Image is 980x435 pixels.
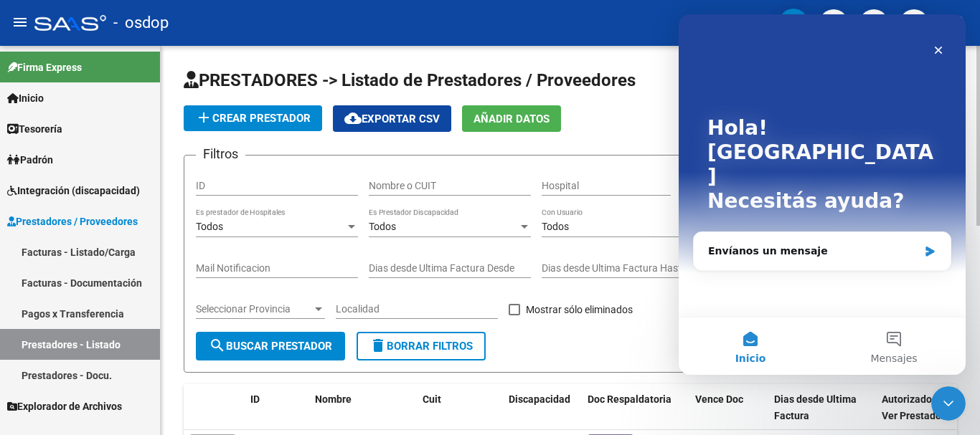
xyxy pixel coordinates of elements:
span: Padrón [7,152,53,168]
span: Cuit [423,393,441,405]
span: Nombre [315,393,352,405]
datatable-header-cell: Cuit [417,384,503,431]
span: Inicio [7,90,44,106]
span: PRESTADORES -> Listado de Prestadores / Proveedores [184,70,636,90]
datatable-header-cell: Nombre [309,384,417,431]
button: Borrar Filtros [357,332,486,360]
span: Todos [369,221,396,232]
mat-icon: add [195,109,212,126]
span: ID [250,393,260,405]
button: Añadir Datos [462,105,561,132]
datatable-header-cell: Autorizados a Ver Prestador [876,384,955,431]
iframe: Intercom live chat [679,14,966,375]
mat-icon: menu [11,14,29,31]
span: Exportar CSV [344,113,440,125]
span: Crear Prestador [195,112,311,125]
mat-icon: cloud_download [344,110,362,127]
span: - osdop [113,7,169,39]
iframe: Intercom live chat [931,386,966,421]
span: Discapacidad [509,393,570,405]
button: Exportar CSV [333,105,451,132]
mat-icon: search [209,337,226,354]
span: Prestadores / Proveedores [7,214,138,229]
span: Borrar Filtros [369,340,473,353]
button: Buscar Prestador [196,332,345,360]
span: Firma Express [7,59,82,75]
span: Seleccionar Provincia [196,303,312,315]
span: Explorador de Archivos [7,398,122,414]
span: Doc Respaldatoria [588,393,672,405]
span: Todos [542,221,569,232]
mat-icon: delete [369,337,387,354]
span: Vence Doc [695,393,743,405]
datatable-header-cell: Vence Doc [689,384,768,431]
datatable-header-cell: ID [245,384,309,431]
datatable-header-cell: Doc Respaldatoria [582,384,689,431]
span: Tesorería [7,121,62,137]
span: Mostrar sólo eliminados [526,301,633,318]
span: Dias desde Ultima Factura [774,393,857,421]
datatable-header-cell: Dias desde Ultima Factura [768,384,876,431]
h3: Filtros [196,144,245,164]
span: Buscar Prestador [209,340,332,353]
button: Crear Prestador [184,105,322,131]
span: Todos [196,221,223,232]
span: Autorizados a Ver Prestador [882,393,945,421]
datatable-header-cell: Discapacidad [503,384,582,431]
span: Integración (discapacidad) [7,183,140,199]
span: Añadir Datos [473,113,550,125]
